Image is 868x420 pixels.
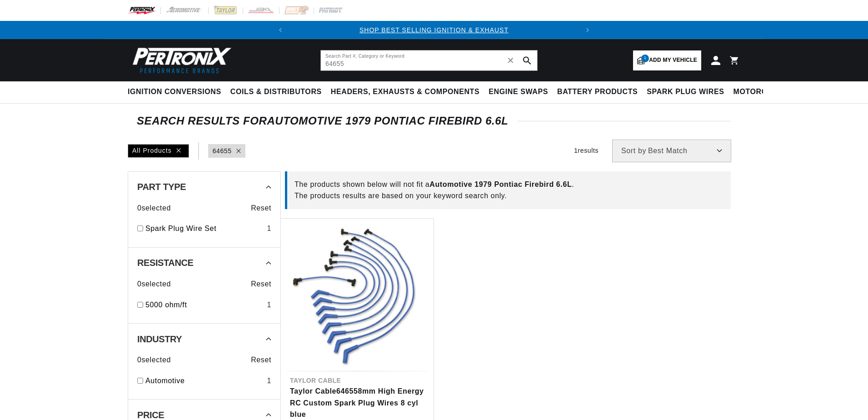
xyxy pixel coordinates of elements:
a: 1Add my vehicle [633,50,701,70]
slideshow-component: Translation missing: en.sections.announcements.announcement_bar [105,21,763,39]
button: Translation missing: en.sections.announcements.next_announcement [579,21,597,39]
button: search button [517,50,537,70]
span: Resistance [137,258,193,267]
div: The products shown below will not fit a . The products results are based on your keyword search o... [294,179,723,202]
input: Search Part #, Category or Keyword [321,50,537,70]
summary: Ignition Conversions [128,81,226,103]
span: 0 selected [137,202,171,214]
div: 1 [267,299,271,311]
a: 64655 [213,146,232,156]
summary: Motorcycle [729,81,792,103]
div: SEARCH RESULTS FOR Automotive 1979 Pontiac Firebird 6.6L [137,116,731,125]
button: Translation missing: en.sections.announcements.previous_announcement [271,21,289,39]
span: 1 results [574,147,599,154]
div: Announcement [289,25,579,35]
span: Engine Swaps [489,87,548,97]
span: Industry [137,335,182,344]
span: Reset [251,354,271,366]
span: Ignition Conversions [128,87,221,97]
a: Automotive [145,375,263,387]
span: Add my vehicle [649,56,697,65]
span: Motorcycle [733,87,788,97]
img: Pertronix [128,45,232,76]
a: Spark Plug Wire Set [145,223,263,235]
div: 1 [267,375,271,387]
span: Automotive 1979 Pontiac Firebird 6.6L [429,180,572,188]
summary: Spark Plug Wires [642,81,728,103]
select: Sort by [612,140,731,162]
div: All Products [128,144,189,158]
summary: Battery Products [553,81,642,103]
summary: Coils & Distributors [226,81,326,103]
summary: Engine Swaps [484,81,553,103]
span: Price [137,410,164,420]
span: Battery Products [557,87,638,97]
span: 1 [641,55,649,62]
span: Spark Plug Wires [647,87,724,97]
span: Coils & Distributors [230,87,322,97]
a: 5000 ohm/ft [145,299,263,311]
div: 1 [267,223,271,235]
span: Reset [251,202,271,214]
summary: Headers, Exhausts & Components [326,81,484,103]
a: SHOP BEST SELLING IGNITION & EXHAUST [359,26,509,34]
span: 0 selected [137,278,171,290]
span: Reset [251,278,271,290]
span: Headers, Exhausts & Components [331,87,479,97]
span: 0 selected [137,354,171,366]
span: Sort by [621,147,646,155]
span: Part Type [137,182,186,191]
div: 1 of 2 [289,25,579,35]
